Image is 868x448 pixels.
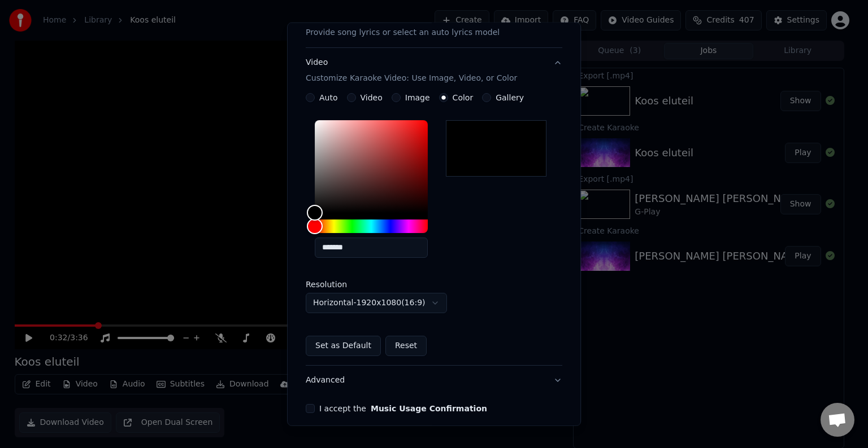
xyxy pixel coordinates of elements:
label: Resolution [306,280,419,288]
button: Reset [385,336,427,356]
div: VideoCustomize Karaoke Video: Use Image, Video, or Color [306,93,562,365]
button: I accept the [371,405,487,412]
label: Video [361,94,383,102]
label: I accept the [319,405,487,412]
label: Auto [319,94,338,102]
div: Hue [315,219,428,233]
div: Video [306,57,517,84]
button: Advanced [306,366,562,395]
label: Color [453,94,474,102]
p: Customize Karaoke Video: Use Image, Video, or Color [306,73,517,84]
button: VideoCustomize Karaoke Video: Use Image, Video, or Color [306,48,562,93]
label: Gallery [496,94,524,102]
p: Provide song lyrics or select an auto lyrics model [306,27,500,38]
button: Set as Default [306,336,381,356]
label: Image [405,94,430,102]
button: LyricsProvide song lyrics or select an auto lyrics model [306,2,562,47]
div: Color [315,120,428,213]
